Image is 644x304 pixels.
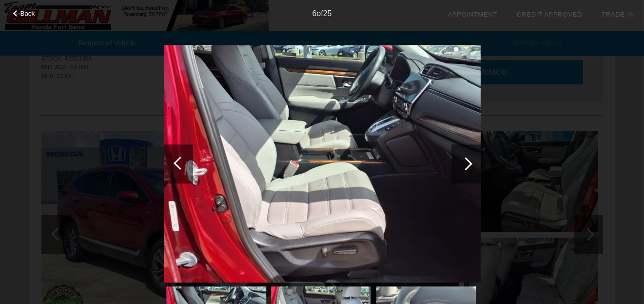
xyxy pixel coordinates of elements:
[20,10,35,17] span: Back
[517,11,582,18] a: Credit Approved
[164,45,481,283] img: a76181d6adee41f5804992230ad3ce77.jpg
[312,9,316,18] span: 6
[448,11,497,18] a: Appointment
[323,9,332,18] span: 25
[602,11,634,18] a: Trade-In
